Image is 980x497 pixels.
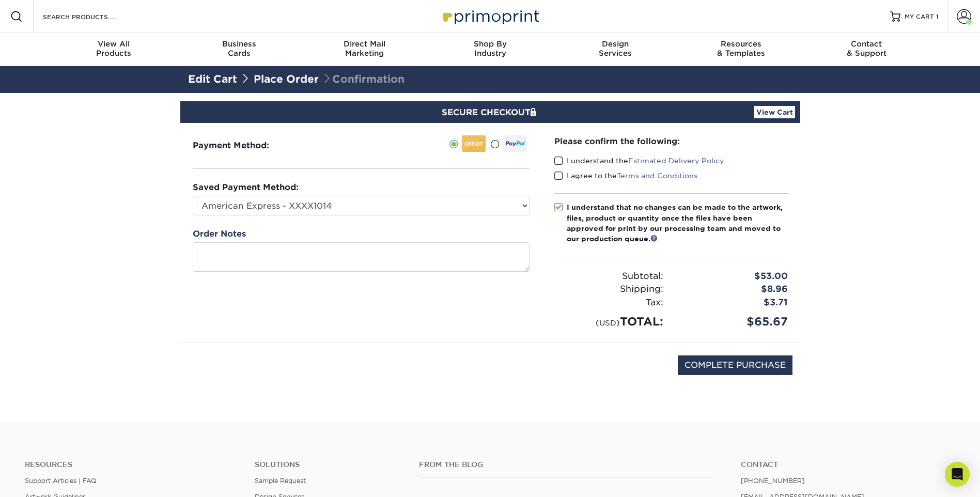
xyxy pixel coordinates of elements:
a: Direct MailMarketing [302,33,427,66]
div: Please confirm the following: [554,135,788,147]
div: Marketing [302,39,427,58]
div: Shipping: [547,283,671,296]
span: Direct Mail [302,39,427,49]
small: (USD) [596,318,620,327]
span: MY CART [905,12,934,21]
a: Edit Cart [188,73,237,85]
span: Shop By [427,39,553,49]
div: & Templates [678,39,804,58]
span: 1 [936,13,939,20]
div: Subtotal: [547,270,671,283]
span: Business [176,39,302,49]
div: Open Intercom Messenger [945,462,970,487]
div: Industry [427,39,553,58]
a: View Cart [754,106,795,118]
div: $53.00 [671,270,796,283]
a: DesignServices [553,33,678,66]
span: Confirmation [322,73,405,85]
div: $8.96 [671,283,796,296]
a: Estimated Delivery Policy [628,157,724,165]
img: Primoprint [439,5,542,27]
a: Resources& Templates [678,33,804,66]
div: TOTAL: [547,313,671,330]
h3: Payment Method: [193,141,294,150]
span: View All [51,39,177,49]
label: Order Notes [193,228,246,240]
label: I understand the [554,156,724,166]
a: BusinessCards [176,33,302,66]
label: Saved Payment Method: [193,181,299,194]
div: Tax: [547,296,671,309]
a: Place Order [254,73,319,85]
div: $65.67 [671,313,796,330]
span: SECURE CHECKOUT [442,107,539,117]
div: $3.71 [671,296,796,309]
h4: From the Blog [419,460,713,469]
div: & Support [804,39,929,58]
input: COMPLETE PURCHASE [678,355,792,375]
div: Products [51,39,177,58]
img: DigiCert Secured Site Seal [188,355,240,386]
span: Contact [804,39,929,49]
a: Contact& Support [804,33,929,66]
h4: Solutions [255,460,403,469]
label: I agree to the [554,170,697,181]
div: I understand that no changes can be made to the artwork, files, product or quantity once the file... [567,202,788,244]
a: View AllProducts [51,33,177,66]
span: Resources [678,39,804,49]
a: Contact [741,460,955,469]
a: Shop ByIndustry [427,33,553,66]
input: SEARCH PRODUCTS..... [42,10,143,23]
a: Terms and Conditions [617,172,697,180]
a: [PHONE_NUMBER] [741,477,805,485]
div: Services [553,39,678,58]
div: Cards [176,39,302,58]
span: Design [553,39,678,49]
